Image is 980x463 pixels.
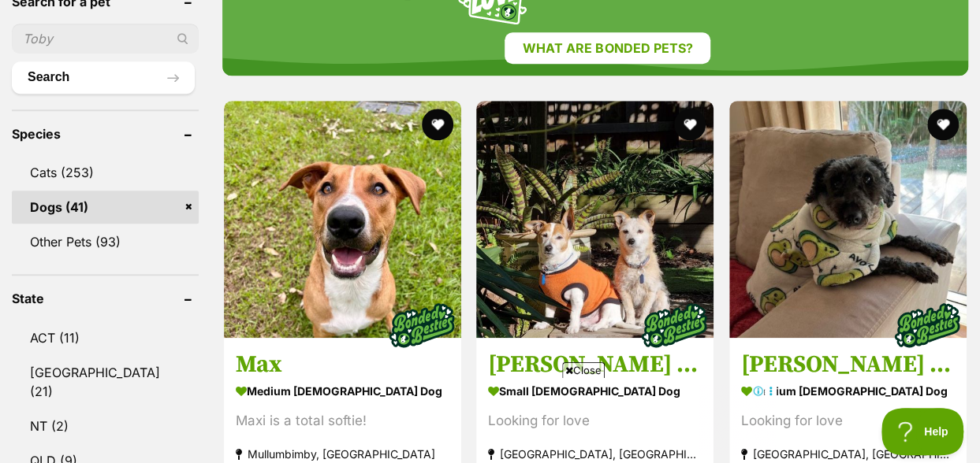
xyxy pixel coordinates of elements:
[12,191,199,224] a: Dogs (41)
[236,350,449,380] h3: Max
[203,384,777,455] iframe: Advertisement
[741,410,955,432] div: Looking for love
[12,24,199,54] input: Toby
[741,350,955,380] h3: [PERSON_NAME] and [PERSON_NAME]
[382,286,461,365] img: bonded besties
[12,291,199,306] header: State
[12,321,199,354] a: ACT (11)
[729,101,967,338] img: Greta and George - Poodle Dog
[476,101,714,338] img: Barney and Bruzier - Jack Russell Terrier x Chihuahua Dog
[224,101,461,338] img: Max - Australian Kelpie Dog
[741,380,955,402] strong: medium [DEMOGRAPHIC_DATA] Dog
[12,409,199,443] a: NT (2)
[505,32,710,64] a: What are bonded pets?
[422,109,453,140] button: favourite
[562,362,605,378] span: Close
[12,225,199,258] a: Other Pets (93)
[927,109,959,140] button: favourite
[12,127,199,141] header: Species
[635,286,714,365] img: bonded besties
[12,356,199,408] a: [GEOGRAPHIC_DATA] (21)
[675,109,706,140] button: favourite
[12,156,199,189] a: Cats (253)
[12,61,195,93] button: Search
[888,286,967,365] img: bonded besties
[881,408,964,455] iframe: Help Scout Beacon - Open
[488,350,702,380] h3: [PERSON_NAME] and [PERSON_NAME]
